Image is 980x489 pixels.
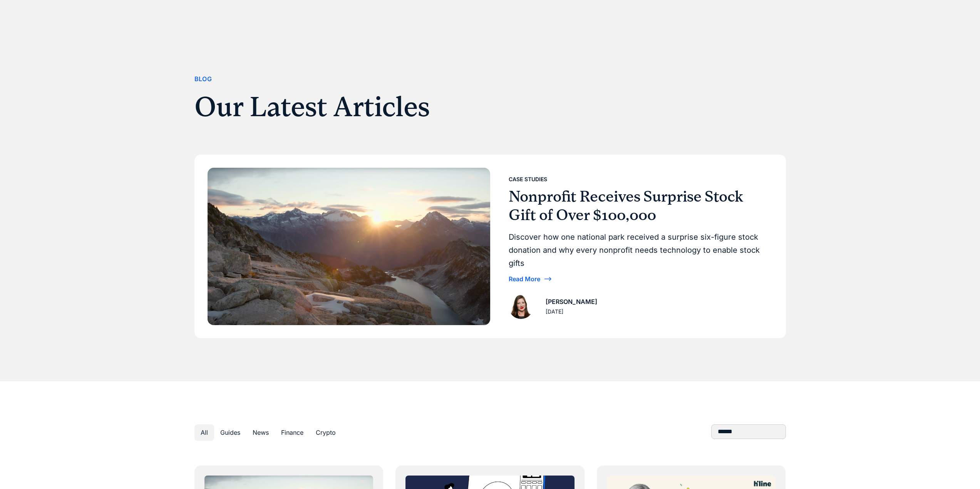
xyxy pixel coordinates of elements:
div: Blog [194,74,212,84]
div: Finance [281,427,303,438]
div: News [253,427,269,438]
div: Crypto [316,427,336,438]
div: [DATE] [546,307,563,316]
h1: Our Latest Articles [194,90,589,124]
div: Discover how one national park received a surprise six-figure stock donation and why every nonpro... [509,230,767,270]
div: Guides [220,427,240,438]
div: Case Studies [509,175,547,184]
form: Blog Search [711,424,786,439]
h3: Nonprofit Receives Surprise Stock Gift of Over $100,000 [509,187,767,224]
div: Read More [509,276,540,282]
div: [PERSON_NAME] [546,297,597,307]
a: Case StudiesNonprofit Receives Surprise Stock Gift of Over $100,000Discover how one national park... [195,155,785,337]
div: All [201,427,208,438]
